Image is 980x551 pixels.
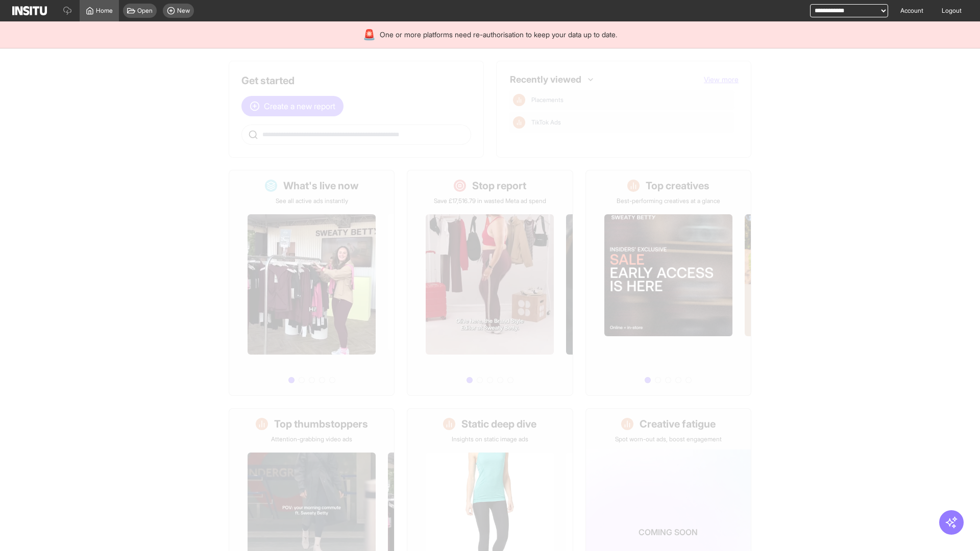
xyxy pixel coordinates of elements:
span: Home [96,7,113,15]
span: One or more platforms need re-authorisation to keep your data up to date. [380,30,617,40]
img: Logo [12,6,47,15]
div: 🚨 [363,28,376,42]
span: New [177,7,190,15]
span: Open [137,7,153,15]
